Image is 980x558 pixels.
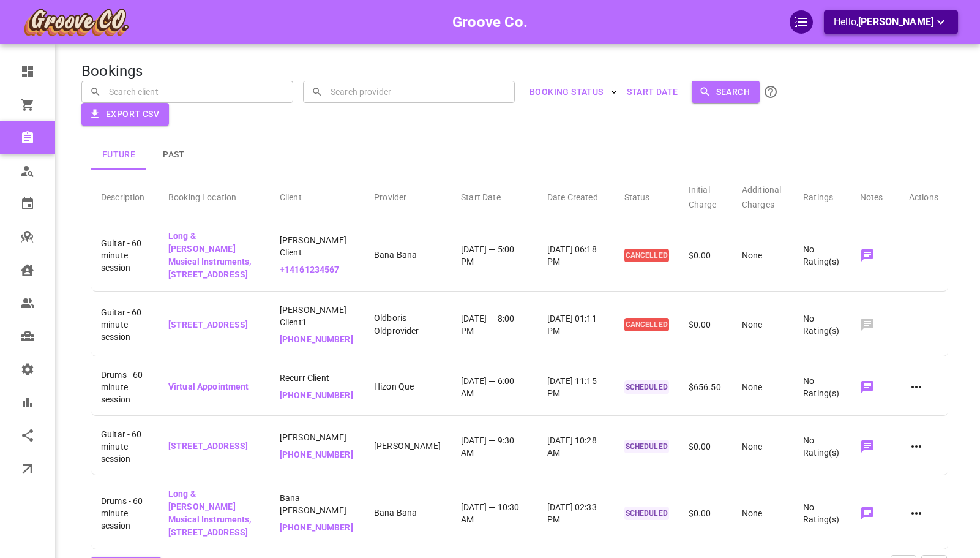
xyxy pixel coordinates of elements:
[689,251,711,260] span: $0.00
[732,173,793,217] th: Additional Charges
[732,294,793,356] td: None
[91,173,159,217] th: Description
[537,478,615,549] td: [DATE] 02:33 PM
[689,442,711,451] span: $0.00
[689,320,711,330] span: $0.00
[793,478,850,549] td: No Rating(s)
[537,294,615,356] td: [DATE] 01:11 PM
[451,220,537,292] td: [DATE] — 5:00 PM
[374,507,441,519] p: Bana Bana
[793,359,850,416] td: No Rating(s)
[280,431,354,443] span: [PERSON_NAME]
[850,173,899,217] th: Notes
[280,448,354,461] p: [PHONE_NUMBER]
[793,173,850,217] th: Ratings
[168,230,260,281] p: Long & [PERSON_NAME] Musical Instruments, [STREET_ADDRESS]
[364,173,451,217] th: Provider
[624,380,669,394] p: SCHEDULED
[790,10,813,34] div: QuickStart Guide
[624,507,669,520] p: SCHEDULED
[689,382,721,392] span: $656.50
[280,521,354,534] p: [PHONE_NUMBER]
[451,294,537,356] td: [DATE] — 8:00 PM
[760,81,782,103] button: Click the Search button to submit your search. All name/email searches are CASE SENSITIVE. To sea...
[91,478,159,549] td: Drums - 60 minute session
[537,173,615,217] th: Date Created
[451,478,537,549] td: [DATE] — 10:30 AM
[451,359,537,416] td: [DATE] — 6:00 AM
[91,359,159,416] td: Drums - 60 minute session
[793,418,850,475] td: No Rating(s)
[168,488,260,539] p: Long & [PERSON_NAME] Musical Instruments, [STREET_ADDRESS]
[374,312,441,337] p: Oldboris Oldprovider
[732,359,793,416] td: None
[732,418,793,475] td: None
[22,7,130,37] img: company-logo
[834,15,948,30] p: Hello,
[537,359,615,416] td: [DATE] 11:15 PM
[91,140,146,170] button: Future
[270,173,364,217] th: Client
[793,220,850,292] td: No Rating(s)
[451,418,537,475] td: [DATE] — 9:30 AM
[280,389,354,402] p: [PHONE_NUMBER]
[689,508,711,518] span: $0.00
[732,220,793,292] td: None
[793,294,850,356] td: No Rating(s)
[280,304,354,328] span: [PERSON_NAME] Client1
[168,319,260,331] p: [STREET_ADDRESS]
[91,418,159,475] td: Guitar - 60 minute session
[280,372,354,384] span: Recurr Client
[451,173,537,217] th: Start Date
[374,249,441,262] p: Bana Bana
[168,380,260,393] p: Virtual Appointment
[280,492,354,516] span: Bana [PERSON_NAME]
[537,418,615,475] td: [DATE] 10:28 AM
[615,173,679,217] th: Status
[858,16,933,28] span: [PERSON_NAME]
[679,173,732,217] th: Initial Charge
[159,173,270,217] th: Booking Location
[624,318,669,331] p: CANCELLED
[168,440,260,453] p: [STREET_ADDRESS]
[537,220,615,292] td: [DATE] 06:18 PM
[327,81,506,102] input: Search provider
[624,440,669,453] p: SCHEDULED
[280,263,354,276] p: +14161234567
[91,220,159,292] td: Guitar - 60 minute session
[81,103,169,126] button: Export CSV
[374,440,441,453] p: [PERSON_NAME]
[692,81,760,104] button: Search
[91,294,159,356] td: Guitar - 60 minute session
[824,10,958,34] button: Hello,[PERSON_NAME]
[280,333,354,346] p: [PHONE_NUMBER]
[899,173,948,217] th: Actions
[732,478,793,549] td: None
[624,249,669,262] p: CANCELLED
[622,81,683,104] button: Start Date
[374,380,441,393] p: Hizon Que
[146,140,201,170] button: Past
[280,234,354,258] span: [PERSON_NAME] Client
[525,81,622,104] button: BOOKING STATUS
[106,81,285,102] input: Search client
[452,10,528,34] h6: Groove Co.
